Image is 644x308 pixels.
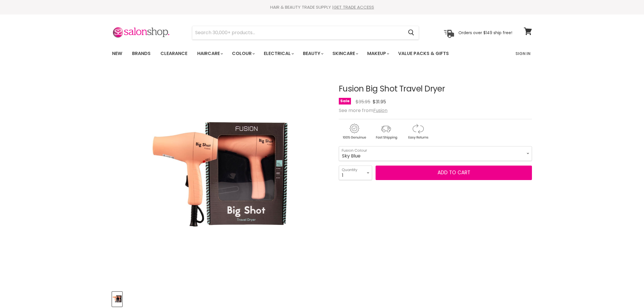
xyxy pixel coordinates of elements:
[156,47,192,60] a: Clearance
[228,47,258,60] a: Colour
[339,107,387,114] span: See more from
[438,169,470,176] span: Add to cart
[153,77,288,279] img: Fusion Big Shot Travel Dryer
[108,45,483,62] ul: Main menu
[373,107,387,114] a: Fusion
[192,26,419,40] form: Product
[339,98,351,104] span: Sale
[111,290,329,307] div: Product thumbnails
[128,47,155,60] a: Brands
[259,47,297,60] a: Electrical
[512,47,534,60] a: Sign In
[394,47,453,60] a: Value Packs & Gifts
[363,47,393,60] a: Makeup
[339,85,532,93] h1: Fusion Big Shot Travel Dryer
[403,26,419,39] button: Search
[108,47,127,60] a: New
[113,292,122,306] img: Fusion Big Shot Travel Dryer
[328,47,362,60] a: Skincare
[192,26,403,39] input: Search
[112,70,328,286] div: Fusion Big Shot Travel Dryer image. Click or Scroll to Zoom.
[334,4,374,10] a: GET TRADE ACCESS
[402,123,433,140] img: returns.gif
[458,30,512,35] p: Orders over $149 ship free!
[105,4,539,10] div: HAIR & BEAUTY TRADE SUPPLY |
[299,47,327,60] a: Beauty
[376,166,532,180] button: Add to cart
[339,123,369,140] img: genuine.gif
[373,98,386,105] span: $31.95
[371,123,401,140] img: shipping.gif
[112,292,122,307] button: Fusion Big Shot Travel Dryer
[356,98,370,105] span: $35.95
[339,166,372,180] select: Quantity
[193,47,226,60] a: Haircare
[105,45,539,62] nav: Main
